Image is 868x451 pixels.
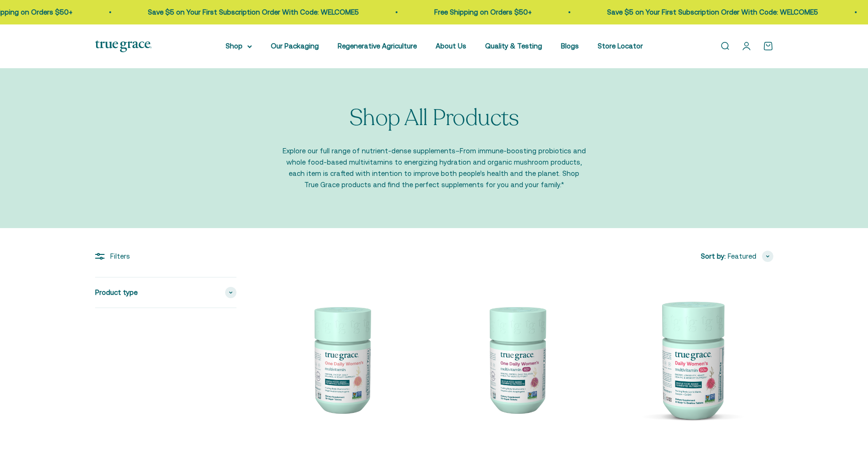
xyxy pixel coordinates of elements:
[436,42,466,50] a: About Us
[701,251,726,262] span: Sort by:
[607,7,818,18] p: Save $5 on Your First Subscription Order With Code: WELCOME5
[271,42,319,50] a: Our Packaging
[598,42,643,50] a: Store Locator
[95,287,138,298] span: Product type
[148,7,359,18] p: Save $5 on Your First Subscription Order With Code: WELCOME5
[95,277,236,308] summary: Product type
[338,42,417,50] a: Regenerative Agriculture
[728,251,756,262] span: Featured
[281,145,587,190] p: Explore our full range of nutrient-dense supplements–From immune-boosting probiotics and whole fo...
[434,277,598,441] img: Daily Multivitamin for Immune Support, Energy, Daily Balance, and Healthy Bone Support* Vitamin A...
[728,251,773,262] button: Featured
[349,106,519,131] p: Shop All Products
[259,277,423,441] img: We select ingredients that play a concrete role in true health, and we include them at effective ...
[485,42,542,50] a: Quality & Testing
[226,40,252,52] summary: Shop
[609,277,773,441] img: Daily Women's 50+ Multivitamin
[434,8,532,16] a: Free Shipping on Orders $50+
[561,42,579,50] a: Blogs
[95,251,236,262] div: Filters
